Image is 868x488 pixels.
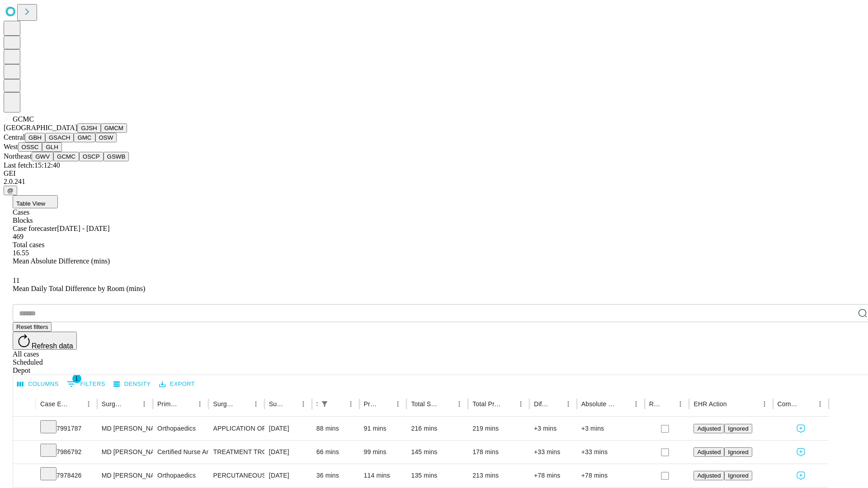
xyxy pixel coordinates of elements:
[674,398,687,410] button: Menu
[4,143,18,150] span: West
[13,249,29,257] span: 16.55
[18,142,42,152] button: OSSC
[72,374,81,383] span: 1
[18,445,31,460] button: Expand
[649,400,661,408] div: Resolved in EHR
[13,332,77,350] button: Refresh data
[364,400,378,408] div: Predicted In Room Duration
[724,447,752,457] button: Ignored
[284,398,297,410] button: Sort
[53,152,79,161] button: GCMC
[193,398,206,410] button: Menu
[344,398,357,410] button: Menu
[16,200,45,207] span: Table View
[379,398,392,410] button: Sort
[25,133,45,142] button: GBH
[4,178,864,186] div: 2.0.241
[411,400,439,408] div: Total Scheduled Duration
[82,398,95,410] button: Menu
[502,398,514,410] button: Sort
[250,398,262,410] button: Menu
[724,424,752,433] button: Ignored
[65,377,108,391] button: Show filters
[95,133,117,142] button: OSW
[213,441,259,464] div: TREATMENT TROCHANTERIC [MEDICAL_DATA] FRACTURE INTERMEDULLARY ROD
[693,400,726,408] div: EHR Action
[45,133,74,142] button: GSACH
[4,161,60,169] span: Last fetch: 15:12:40
[4,169,864,178] div: GEI
[40,417,93,440] div: 7991787
[581,417,640,440] div: +3 mins
[269,464,307,487] div: [DATE]
[7,187,14,194] span: @
[101,123,127,133] button: GMCM
[549,398,562,410] button: Sort
[104,152,129,161] button: GSWB
[4,186,17,195] button: @
[724,471,752,480] button: Ignored
[364,417,402,440] div: 91 mins
[13,195,58,208] button: Table View
[411,417,463,440] div: 216 mins
[125,398,138,410] button: Sort
[318,398,331,410] div: 1 active filter
[102,417,148,440] div: MD [PERSON_NAME]
[728,449,748,455] span: Ignored
[15,377,61,391] button: Select columns
[728,398,741,410] button: Sort
[472,417,525,440] div: 219 mins
[102,464,148,487] div: MD [PERSON_NAME]
[138,398,151,410] button: Menu
[693,424,724,433] button: Adjusted
[316,417,355,440] div: 88 mins
[581,400,616,408] div: Absolute Difference
[213,400,236,408] div: Surgery Name
[157,441,204,464] div: Certified Nurse Anesthetist
[814,398,826,410] button: Menu
[4,152,32,160] span: Northeast
[70,398,82,410] button: Sort
[269,400,283,408] div: Surgery Date
[316,441,355,464] div: 66 mins
[74,133,95,142] button: GMC
[13,322,52,332] button: Reset filters
[102,441,148,464] div: MD [PERSON_NAME]
[4,124,77,131] span: [GEOGRAPHIC_DATA]
[728,472,748,479] span: Ignored
[297,398,310,410] button: Menu
[453,398,466,410] button: Menu
[316,400,317,408] div: Scheduled In Room Duration
[697,425,721,432] span: Adjusted
[42,142,61,152] button: GLH
[13,257,110,265] span: Mean Absolute Difference (mins)
[472,400,501,408] div: Total Predicted Duration
[213,417,259,440] div: APPLICATION OF EXTERNAL FIXATOR UNIPLANE
[581,441,640,464] div: +33 mins
[102,400,124,408] div: Surgeon Name
[440,398,453,410] button: Sort
[472,441,525,464] div: 178 mins
[661,398,674,410] button: Sort
[13,277,19,284] span: 11
[392,398,404,410] button: Menu
[213,464,259,487] div: PERCUTANEOUS FIXATION PROXIMAL [MEDICAL_DATA]
[617,398,630,410] button: Sort
[269,417,307,440] div: [DATE]
[32,342,73,350] span: Refresh data
[534,464,572,487] div: +78 mins
[157,400,180,408] div: Primary Service
[697,449,721,455] span: Adjusted
[581,464,640,487] div: +78 mins
[318,398,331,410] button: Show filters
[697,472,721,479] span: Adjusted
[111,377,153,391] button: Density
[157,377,197,391] button: Export
[411,441,463,464] div: 145 mins
[514,398,527,410] button: Menu
[157,464,204,487] div: Orthopaedics
[472,464,525,487] div: 213 mins
[411,464,463,487] div: 135 mins
[16,324,48,330] span: Reset filters
[13,233,24,240] span: 469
